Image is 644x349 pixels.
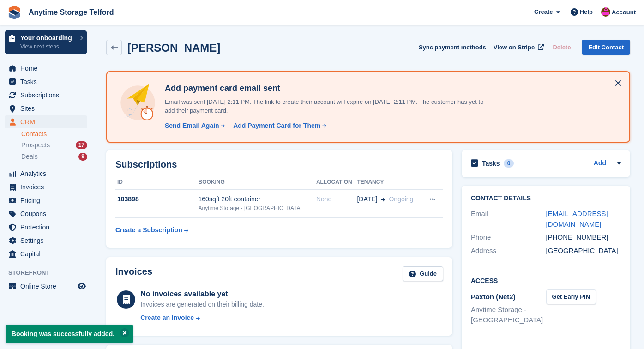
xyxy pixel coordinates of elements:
span: Sites [20,102,76,115]
img: Andrew Newall [601,7,610,17]
span: [DATE] [357,194,377,204]
a: Contacts [21,130,87,138]
span: Create [534,7,553,17]
th: ID [115,175,199,190]
a: menu [5,167,87,180]
a: menu [5,181,87,193]
div: Invoices are generated on their billing date. [140,300,264,309]
div: 103898 [115,194,199,204]
a: Create a Subscription [115,222,188,239]
div: No invoices available yet [140,289,264,300]
span: Protection [20,221,76,234]
span: Storefront [8,268,92,277]
div: 9 [78,153,87,161]
a: menu [5,234,87,247]
a: menu [5,89,87,102]
th: Booking [199,175,316,190]
div: Create a Subscription [115,225,182,235]
div: Email [471,209,546,229]
div: Send Email Again [165,121,219,131]
p: View next steps [20,42,75,51]
h2: [PERSON_NAME] [127,42,220,54]
span: Analytics [20,167,76,180]
span: Prospects [21,141,50,150]
p: Email was sent [DATE] 2:11 PM. The link to create their account will expire on [DATE] 2:11 PM. Th... [161,97,484,115]
span: Coupons [20,207,76,220]
span: Home [20,62,76,75]
div: Address [471,246,546,256]
a: menu [5,194,87,207]
div: [PHONE_NUMBER] [546,232,621,243]
a: Your onboarding View next steps [5,30,87,54]
div: Add Payment Card for Them [233,121,320,131]
div: 160sqft 20ft container [199,194,316,204]
a: View on Stripe [490,40,546,55]
span: View on Stripe [494,43,535,52]
span: Capital [20,247,76,260]
a: menu [5,207,87,220]
span: Help [580,7,593,17]
div: Anytime Storage - [GEOGRAPHIC_DATA] [199,204,316,212]
p: Your onboarding [20,35,75,41]
a: menu [5,247,87,260]
a: menu [5,102,87,115]
img: stora-icon-8386f47178a22dfd0bd8f6a31ec36ba5ce8667c1dd55bd0f319d3a0aa187defe.svg [7,6,21,19]
a: Guide [403,266,443,282]
span: CRM [20,115,76,128]
a: Prospects 17 [21,140,87,150]
a: menu [5,280,87,293]
h4: Add payment card email sent [161,83,484,94]
div: [GEOGRAPHIC_DATA] [546,246,621,256]
button: Get Early PIN [546,289,596,305]
span: Settings [20,234,76,247]
a: menu [5,75,87,88]
span: Invoices [20,181,76,193]
span: Ongoing [389,195,413,203]
span: Account [612,8,636,17]
span: Tasks [20,75,76,88]
button: Sync payment methods [419,40,486,55]
span: Deals [21,152,38,161]
h2: Contact Details [471,195,621,202]
div: Create an Invoice [140,313,194,323]
h2: Tasks [482,159,500,168]
span: Paxton (Net2) [471,293,516,301]
a: [EMAIL_ADDRESS][DOMAIN_NAME] [546,210,608,228]
a: Anytime Storage Telford [25,5,118,20]
span: Online Store [20,280,76,293]
div: 17 [76,141,87,149]
a: Add [594,158,606,169]
img: add-payment-card-4dbda4983b697a7845d177d07a5d71e8a16f1ec00487972de202a45f1e8132f5.svg [118,83,157,122]
a: menu [5,221,87,234]
div: None [316,194,357,204]
span: Subscriptions [20,89,76,102]
a: Edit Contact [582,40,630,55]
div: Phone [471,232,546,243]
a: Add Payment Card for Them [229,121,327,131]
th: Tenancy [357,175,421,190]
h2: Access [471,276,621,285]
a: Preview store [76,281,87,292]
a: menu [5,115,87,128]
p: Booking was successfully added. [6,325,133,343]
a: Deals 9 [21,152,87,162]
h2: Invoices [115,266,152,282]
div: 0 [504,159,514,168]
li: Anytime Storage - [GEOGRAPHIC_DATA] [471,305,546,325]
span: Pricing [20,194,76,207]
h2: Subscriptions [115,159,443,170]
th: Allocation [316,175,357,190]
button: Delete [549,40,574,55]
a: Create an Invoice [140,313,264,323]
a: menu [5,62,87,75]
